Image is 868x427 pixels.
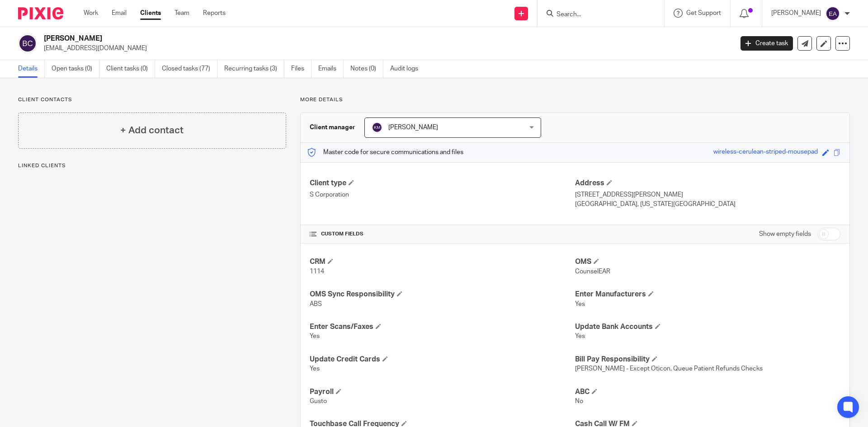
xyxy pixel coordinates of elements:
span: Gusto [310,398,327,404]
div: wireless-cerulean-striped-mousepad [713,147,818,158]
h4: Enter Scans/Faxes [310,322,575,332]
span: [PERSON_NAME] [388,124,438,131]
img: Pixie [18,7,63,19]
a: Emails [318,60,344,78]
input: Search [556,11,637,19]
span: ABS [310,301,322,307]
p: Master code for secure communications and files [307,148,463,157]
a: Details [18,60,45,78]
span: Yes [575,301,585,307]
span: Yes [575,333,585,339]
h4: Payroll [310,387,575,397]
span: Yes [310,366,320,372]
a: Open tasks (0) [52,60,99,78]
img: svg%3E [826,6,840,21]
p: [EMAIL_ADDRESS][DOMAIN_NAME] [44,44,727,53]
a: Email [112,9,127,18]
h4: OMS [575,257,840,267]
a: Notes (0) [350,60,383,78]
p: More details [300,96,850,103]
h4: Enter Manufacturers [575,290,840,299]
a: Files [291,60,311,78]
h4: Update Bank Accounts [575,322,840,332]
h4: Address [575,178,840,188]
p: Client contacts [18,96,286,103]
a: Recurring tasks (3) [224,60,284,78]
h3: Client manager [310,123,355,132]
p: [STREET_ADDRESS][PERSON_NAME] [575,190,840,199]
span: Yes [310,333,320,339]
a: Audit logs [390,60,425,78]
span: CounselEAR [575,268,610,275]
h4: CUSTOM FIELDS [310,230,575,238]
h4: + Add contact [120,123,184,137]
h4: CRM [310,257,575,267]
span: No [575,398,583,404]
a: Team [175,9,189,18]
img: svg%3E [372,122,382,133]
h4: Update Credit Cards [310,355,575,364]
p: Linked clients [18,162,286,169]
img: svg%3E [18,34,37,53]
p: S Corporation [310,190,575,199]
h4: ABC [575,387,840,397]
a: Closed tasks (77) [162,60,217,78]
h4: OMS Sync Responsibility [310,290,575,299]
a: Work [84,9,98,18]
span: [PERSON_NAME] - Except Oticon, Queue Patient Refunds Checks [575,366,763,372]
h4: Bill Pay Responsibility [575,355,840,364]
a: Reports [203,9,226,18]
a: Client tasks (0) [106,60,155,78]
p: [GEOGRAPHIC_DATA], [US_STATE][GEOGRAPHIC_DATA] [575,200,840,209]
h2: [PERSON_NAME] [44,34,590,43]
span: Get Support [686,10,721,16]
a: Create task [741,36,793,51]
label: Show empty fields [759,230,811,239]
a: Clients [140,9,161,18]
span: 1114 [310,268,324,275]
h4: Client type [310,178,575,188]
p: [PERSON_NAME] [771,9,821,18]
